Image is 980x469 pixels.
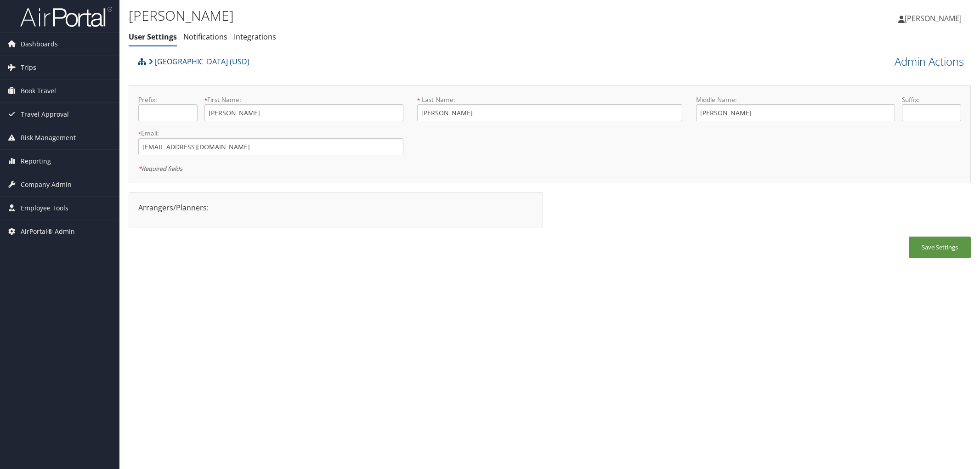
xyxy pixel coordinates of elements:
a: [PERSON_NAME] [898,5,971,32]
label: Suffix: [902,95,961,104]
label: Email: [138,129,403,138]
span: Employee Tools [21,197,68,220]
button: Save Settings [909,237,971,258]
a: [GEOGRAPHIC_DATA] (USD) [148,52,249,71]
div: Arrangers/Planners: [131,202,540,213]
span: Company Admin [21,173,72,196]
a: User Settings [129,32,177,42]
a: Admin Actions [895,54,964,69]
img: airportal-logo.png [20,6,112,28]
span: Book Travel [21,79,56,102]
label: Prefix: [138,95,198,104]
span: Dashboards [21,33,58,56]
a: Integrations [234,32,276,42]
a: Notifications [183,32,227,42]
em: Required fields [138,164,182,173]
label: Middle Name: [696,95,895,104]
span: AirPortal® Admin [21,220,75,243]
span: Travel Approval [21,103,69,126]
h1: [PERSON_NAME] [129,6,690,25]
span: Trips [21,56,36,79]
span: Reporting [21,150,51,173]
span: [PERSON_NAME] [905,13,962,23]
label: Last Name: [417,95,682,104]
span: Risk Management [21,126,76,149]
label: First Name: [204,95,403,104]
